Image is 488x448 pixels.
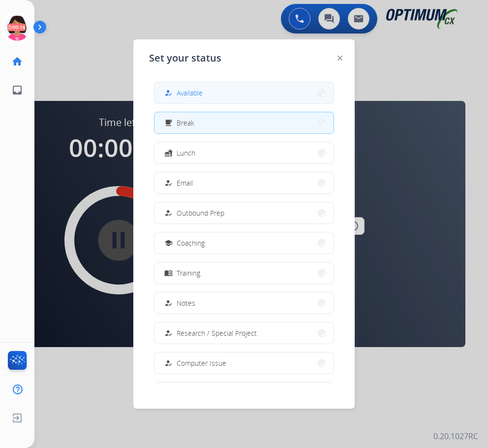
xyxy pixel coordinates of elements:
button: Internet Issue [154,383,334,404]
mat-icon: how_to_reg [164,209,173,217]
mat-icon: how_to_reg [164,299,173,307]
mat-icon: how_to_reg [164,359,173,367]
button: Available [154,82,334,103]
span: Lunch [177,148,195,158]
button: Coaching [154,232,334,254]
span: Notes [177,298,195,308]
span: Available [177,88,203,98]
mat-icon: how_to_reg [164,89,173,97]
span: Training [177,268,200,278]
button: Outbound Prep [154,202,334,224]
mat-icon: home [11,56,23,67]
button: Computer Issue [154,352,334,374]
mat-icon: how_to_reg [164,329,173,337]
span: Set your status [149,51,221,65]
span: Email [177,178,193,188]
span: Outbound Prep [177,208,224,218]
button: Training [154,262,334,284]
button: Lunch [154,142,334,163]
mat-icon: free_breakfast [164,119,173,127]
mat-icon: inbox [11,84,23,96]
button: Break [154,112,334,133]
button: Notes [154,292,334,314]
span: Coaching [177,238,205,248]
mat-icon: menu_book [164,269,173,277]
span: Computer Issue [177,358,226,368]
span: Break [177,118,194,128]
span: Research / Special Project [177,328,257,338]
button: Email [154,172,334,193]
button: Research / Special Project [154,322,334,344]
img: close-button [337,56,342,61]
mat-icon: school [164,239,173,247]
mat-icon: how_to_reg [164,179,173,187]
mat-icon: fastfood [164,149,173,157]
p: 0.20.1027RC [433,430,478,442]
